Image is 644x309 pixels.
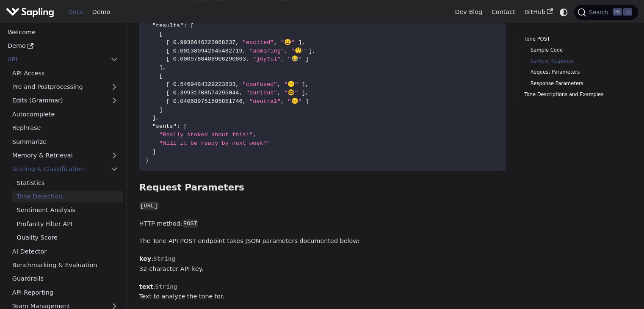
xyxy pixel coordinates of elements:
[88,6,115,19] a: Demo
[64,6,88,19] a: Docs
[159,140,270,146] span: "Will it be ready by next week?"
[191,22,194,29] span: [
[159,132,253,138] span: "Really stoked about this!"
[305,98,309,105] span: ]
[159,64,163,71] span: ]
[139,254,506,274] p: : 32-character API key.
[450,6,486,19] a: Dev Blog
[3,53,106,66] a: API
[173,56,246,62] span: 0.0009780488908290863
[139,201,159,210] code: [URL]
[12,190,123,203] a: Tone Detection
[243,81,277,88] span: "confused"
[3,40,123,52] a: Demo
[139,255,151,262] strong: key
[3,26,123,38] a: Welcome
[531,80,626,88] a: Response Parameters
[277,81,281,88] span: ,
[182,219,199,228] code: POST
[152,22,184,29] span: "results"
[291,48,305,54] span: "😲"
[302,39,305,46] span: ,
[249,48,284,54] span: "admiring"
[8,286,123,298] a: API Reporting
[159,107,163,113] span: ]
[8,259,123,271] a: Benchmarking & Evaluation
[159,31,163,37] span: [
[8,108,123,120] a: Autocomplete
[6,6,57,18] a: Sapling.ai
[8,122,123,134] a: Rephrase
[305,90,309,96] span: ,
[139,219,506,229] p: HTTP method:
[281,98,284,105] span: ,
[139,236,506,246] p: The Tone API POST endpoint takes JSON parameters documented below:
[8,163,123,175] a: Scoring & Classification
[235,81,239,88] span: ,
[305,56,309,62] span: ]
[12,204,123,216] a: Sentiment Analysis
[243,48,246,54] span: ,
[274,39,277,46] span: ,
[173,39,236,46] span: 0.9936646223068237
[8,273,123,285] a: Guardrails
[183,123,187,130] span: [
[173,90,239,96] span: 0.39931708574295044
[12,232,123,244] a: Quality Score
[166,48,169,54] span: [
[298,39,301,46] span: ]
[12,177,123,189] a: Statistics
[239,90,242,96] span: ,
[284,81,298,88] span: "😕"
[309,48,312,54] span: ]
[287,98,301,105] span: "😐"
[243,39,274,46] span: "excited"
[183,22,187,29] span: :
[177,123,180,130] span: :
[302,90,305,96] span: ]
[531,57,626,65] a: Sample Response
[166,56,169,62] span: [
[152,115,156,121] span: ]
[145,157,149,163] span: }
[524,35,629,43] a: Tone POST
[8,149,123,162] a: Memory & Retrieval
[284,48,287,54] span: ,
[520,6,557,19] a: GitHub
[155,283,177,290] span: String
[246,90,277,96] span: "curious"
[8,81,123,93] a: Pre and Postprocessing
[152,123,177,130] span: "sents"
[487,6,520,19] a: Contact
[159,73,163,79] span: [
[253,132,256,138] span: ,
[287,56,301,62] span: "😂"
[302,81,305,88] span: ]
[106,53,123,66] button: Collapse sidebar category 'API'
[531,46,626,54] a: Sample Code
[281,39,295,46] span: "😀"
[166,98,169,105] span: [
[8,67,123,79] a: API Access
[163,64,166,71] span: ,
[173,98,243,105] span: 0.040689751505851746
[253,56,281,62] span: "joyful"
[531,68,626,76] a: Request Parameters
[277,90,281,96] span: ,
[558,6,570,18] button: Switch between dark and light mode (currently system mode)
[524,91,629,99] a: Tone Descriptions and Examples
[153,255,175,262] span: String
[8,94,123,107] a: Edits (Grammar)
[574,5,638,20] button: Search (Ctrl+K)
[246,56,249,62] span: ,
[586,9,613,16] span: Search
[166,39,169,46] span: [
[623,8,632,16] kbd: K
[152,149,156,155] span: ]
[281,56,284,62] span: ,
[156,115,159,121] span: ,
[8,135,123,148] a: Summarize
[8,245,123,257] a: AI Detector
[312,48,315,54] span: ,
[249,98,281,105] span: "neutral"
